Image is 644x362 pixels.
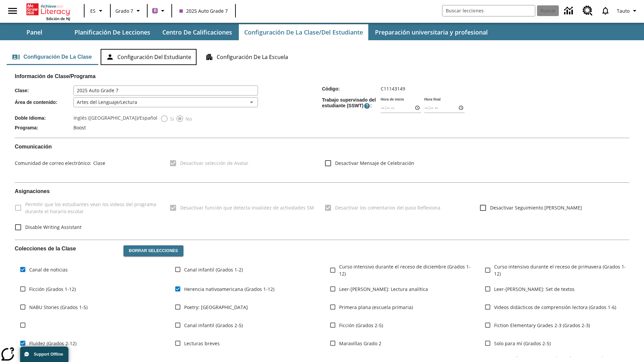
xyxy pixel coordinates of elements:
div: Portada [26,2,70,21]
span: Poetry: [GEOGRAPHIC_DATA] [184,304,248,311]
button: Borrar selecciones [123,245,183,257]
span: Ficción (Grados 1-12) [29,286,76,293]
label: Hora final [424,97,440,102]
span: Leer-[PERSON_NAME]: Set de textos [494,286,575,293]
span: Comunidad de correo electrónico : [15,160,91,166]
button: El Tiempo Supervisado de Trabajo Estudiantil es el período durante el cual los estudiantes pueden... [364,103,370,109]
span: ES [90,7,96,14]
a: Centro de recursos, Se abrirá en una pestaña nueva. [579,2,597,20]
button: Configuración del estudiante [101,49,197,65]
button: Centro de calificaciones [157,24,237,40]
span: Fluidez (Grados 2-12) [29,340,76,347]
span: Videos didácticos de comprensión lectora (Grados 1-6) [494,304,616,311]
span: Curso intensivo durante el receso de diciembre (Grados 1-12) [339,263,474,277]
span: Desactivar Seguimiento [PERSON_NAME] [490,204,582,211]
div: Artes del Lenguaje/Lectura [73,97,258,107]
button: Perfil/Configuración [614,5,641,17]
h2: Información de Clase/Programa [15,73,629,79]
span: Lecturas breves [184,340,220,347]
span: Desactivar función que detecta invalidez de actividades SM [180,204,314,211]
span: Desactivar Mensaje de Celebración [335,160,414,167]
button: Grado: Grado 7, Elige un grado [113,5,145,17]
div: Comunicación [15,143,629,177]
span: Sí [168,115,174,122]
a: Notificaciones [597,2,614,19]
a: Centro de información [560,2,579,20]
button: Preparación universitaria y profesional [370,24,493,40]
button: Boost El color de la clase es morado/púrpura. Cambiar el color de la clase. [150,5,169,17]
span: Permitir que los estudiantes vean los videos del programa durante el horario escolar [25,201,159,215]
input: Clase [73,85,258,96]
span: Boost [73,124,86,131]
span: NABU Stories (Grados 1-5) [29,304,88,311]
span: C11143149 [381,85,405,92]
span: Clase [91,160,105,166]
button: Support Offline [20,347,68,362]
input: Buscar campo [442,5,535,16]
button: Abrir el menú lateral [3,1,22,21]
span: Maravillas Grado 2 [339,340,381,347]
span: Edición de NJ [46,16,70,21]
span: Clase : [15,88,73,93]
span: Leer-[PERSON_NAME]: Lectura analítica [339,286,428,293]
div: Configuración de la clase/del estudiante [7,49,637,65]
span: Grado 7 [115,7,133,14]
button: Configuración de la escuela [200,49,293,65]
span: Solo para mí (Grados 2-5) [494,340,551,347]
h2: Asignaciones [15,188,629,194]
span: Código : [322,86,381,92]
span: Canal infantil (Grados 1-2) [184,266,243,273]
label: Inglés ([GEOGRAPHIC_DATA])/Español [73,115,157,123]
button: Planificación de lecciones [69,24,156,40]
span: Disable Writing Assistant [25,224,82,231]
span: Canal infantil (Grados 2-5) [184,322,243,329]
div: Colecciones de la Clase [15,240,629,357]
a: Portada [26,3,70,16]
button: Configuración de la clase/del estudiante [239,24,368,40]
button: Panel [1,24,68,40]
span: Canal de noticias [29,266,68,273]
h2: Colecciones de la Clase [15,245,118,252]
span: Support Offline [34,352,63,357]
span: Programa : [15,125,73,130]
div: Asignaciones [15,188,629,234]
div: Información de Clase/Programa [15,79,629,132]
span: Curso intensivo durante el receso de primavera (Grados 1-12) [494,263,629,277]
span: Herencia nativoamericana (Grados 1-12) [184,286,274,293]
span: Primera plana (escuela primaria) [339,304,413,311]
span: Doble Idioma : [15,115,73,121]
span: B [154,6,157,15]
span: Desactivar selección de Avatar [180,160,249,167]
span: Área de contenido : [15,100,73,105]
span: Fiction Elementary Grades 2-3 (Grados 2-3) [494,322,590,329]
label: Hora de inicio [381,97,404,102]
span: No [184,115,192,122]
button: Configuración de la clase [7,49,97,65]
span: Ficción (Grados 2-5) [339,322,383,329]
h2: Comunicación [15,143,629,150]
button: Lenguaje: ES, Selecciona un idioma [87,5,108,17]
span: Desactivar los comentarios del paso Reflexiona [335,204,440,211]
span: Trabajo supervisado del estudiante (SSWT) : [322,97,381,109]
span: Tauto [617,7,630,14]
span: 2025 Auto Grade 7 [179,7,228,14]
